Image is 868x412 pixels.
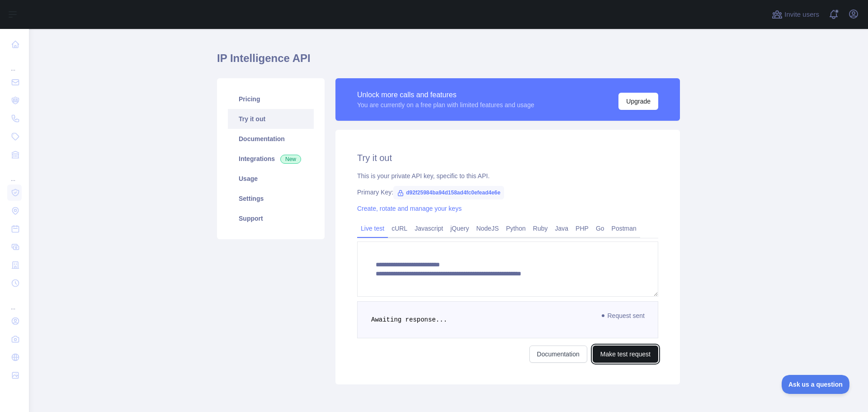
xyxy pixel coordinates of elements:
button: Make test request [593,346,658,363]
iframe: Toggle Customer Support [782,375,850,394]
a: jQuery [447,221,472,236]
h2: Try it out [357,152,658,164]
a: Python [502,221,529,236]
div: Unlock more calls and features [357,90,534,100]
a: Ruby [529,221,552,236]
a: Integrations New [228,149,314,169]
div: You are currently on a free plan with limited features and usage [357,100,534,109]
a: Settings [228,189,314,208]
a: Go [592,221,608,236]
a: NodeJS [472,221,502,236]
a: Live test [357,221,388,236]
span: d92f25984ba94d158ad4fc0efead4e6e [393,186,504,199]
a: Try it out [228,109,314,129]
a: cURL [388,221,411,236]
a: Pricing [228,89,314,109]
a: Documentation [228,129,314,149]
button: Invite users [770,7,821,22]
a: Postman [608,221,640,236]
div: ... [7,54,22,72]
button: Upgrade [618,93,658,110]
span: New [280,155,301,164]
a: Documentation [529,346,587,363]
div: This is your private API key, specific to this API. [357,171,658,180]
h1: IP Intelligence API [217,51,680,73]
a: Usage [228,169,314,189]
div: ... [7,165,22,183]
a: PHP [572,221,592,236]
div: Primary Key: [357,188,658,197]
span: Awaiting response... [371,316,447,323]
a: Javascript [411,221,447,236]
a: Support [228,208,314,228]
span: Invite users [784,9,819,20]
span: Request sent [598,310,650,321]
a: Create, rotate and manage your keys [357,205,462,212]
div: ... [7,293,22,311]
a: Java [552,221,572,236]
